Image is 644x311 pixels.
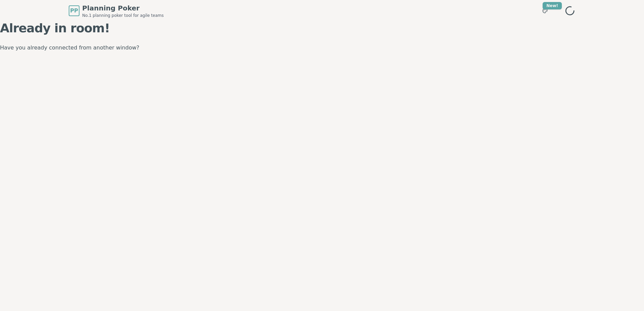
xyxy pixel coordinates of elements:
[69,3,164,18] a: PPPlanning PokerNo.1 planning poker tool for agile teams
[70,7,78,15] span: PP
[543,2,562,9] div: New!
[539,5,551,17] button: New!
[82,3,164,13] span: Planning Poker
[82,13,164,18] span: No.1 planning poker tool for agile teams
